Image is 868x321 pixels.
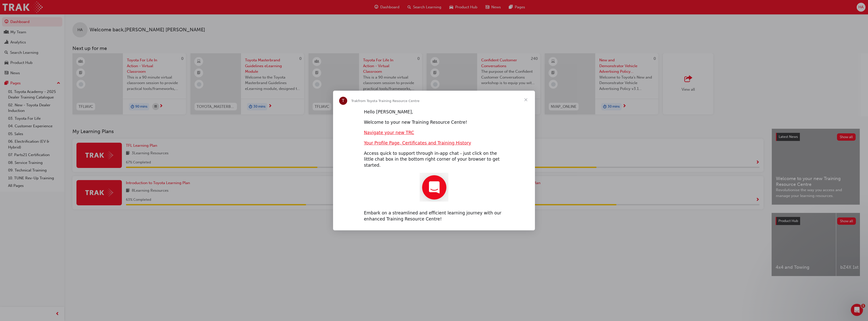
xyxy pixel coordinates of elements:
span: Close [517,91,535,109]
span: from Toyota Training Resource Centre [358,99,420,103]
div: Access quick to support through in-app chat - just click on the little chat box in the bottom rig... [364,151,504,168]
div: Embark on a streamlined and efficient learning journey with our enhanced Training Resource Centre! [364,210,504,222]
div: Hello [PERSON_NAME], [364,109,504,115]
a: Your Profile Page, Certificates and Training History [364,140,471,145]
div: Welcome to your new Training Resource Centre! [364,119,504,126]
span: Trak [351,99,358,103]
div: Profile image for Trak [339,97,347,105]
a: Navigate your new TRC [364,130,414,135]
